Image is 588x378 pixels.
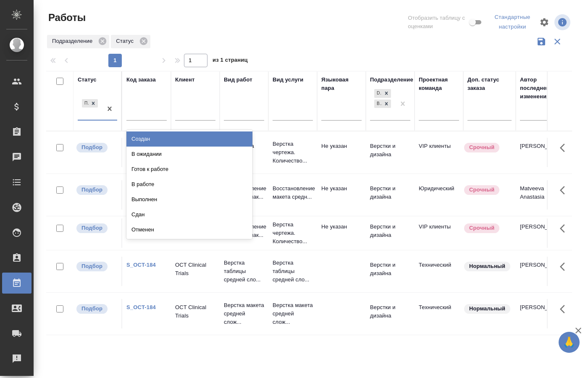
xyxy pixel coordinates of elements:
[374,89,382,98] div: DTPspecialists
[469,304,505,313] p: Нормальный
[52,37,95,45] p: Подразделение
[366,299,415,328] td: Верстки и дизайна
[516,138,564,167] td: [PERSON_NAME]
[516,218,564,248] td: [PERSON_NAME]
[562,333,576,351] span: 🙏
[516,257,564,286] td: [PERSON_NAME]
[224,184,264,201] p: Восстановление сложного мак...
[76,261,117,272] div: Можно подбирать исполнителей
[373,99,392,109] div: DTPspecialists, Верстки и дизайна
[111,35,150,48] div: Статус
[317,218,366,248] td: Не указан
[469,224,494,232] p: Срочный
[126,207,252,222] div: Сдан
[213,55,248,67] span: из 1 страниц
[555,180,575,200] button: Здесь прячутся важные кнопки
[126,192,252,207] div: Выполнен
[366,138,415,167] td: Верстки и дизайна
[126,131,252,147] div: Создан
[126,147,252,162] div: В ожидании
[116,37,136,45] p: Статус
[175,76,194,84] div: Клиент
[415,257,463,286] td: Технический
[76,223,117,234] div: Можно подбирать исполнителей
[534,12,554,32] span: Настроить таблицу
[273,301,313,326] p: Верстка макета средней слож...
[224,223,264,239] p: Восстановление сложного мак...
[81,98,99,109] div: Подбор
[321,76,362,92] div: Языковая пара
[549,34,565,50] button: Сбросить фильтры
[374,100,382,108] div: Верстки и дизайна
[555,218,575,239] button: Здесь прячутся важные кнопки
[533,34,549,50] button: Сохранить фильтры
[81,186,102,194] p: Подбор
[76,303,117,315] div: Можно подбирать исполнителей
[126,76,156,84] div: Код заказа
[224,76,252,84] div: Вид работ
[516,299,564,328] td: [PERSON_NAME]
[126,304,156,310] a: S_OCT-184
[516,180,564,210] td: Matveeva Anastasia
[47,35,109,48] div: Подразделение
[78,76,97,84] div: Статус
[175,261,215,278] p: OCT Clinical Trials
[76,142,117,153] div: Можно подбирать исполнителей
[366,218,415,248] td: Верстки и дизайна
[273,259,313,284] p: Верстка таблицы средней сло...
[366,180,415,210] td: Верстки и дизайна
[415,138,463,167] td: VIP клиенты
[82,99,89,108] div: Подбор
[559,332,580,353] button: 🙏
[555,138,575,158] button: Здесь прячутся важные кнопки
[366,257,415,286] td: Верстки и дизайна
[175,303,215,320] p: OCT Clinical Trials
[555,299,575,319] button: Здесь прячутся важные кнопки
[81,304,102,313] p: Подбор
[491,11,534,34] div: split button
[408,14,467,31] span: Отобразить таблицу с оценками
[467,76,512,92] div: Доп. статус заказа
[415,299,463,328] td: Технический
[373,88,392,99] div: DTPspecialists, Верстки и дизайна
[469,143,494,152] p: Срочный
[415,180,463,210] td: Юридический
[419,76,459,92] div: Проектная команда
[469,186,494,194] p: Срочный
[224,259,264,284] p: Верстка таблицы средней сло...
[317,138,366,167] td: Не указан
[555,257,575,277] button: Здесь прячутся важные кнопки
[81,262,102,270] p: Подбор
[126,262,156,268] a: S_OCT-184
[554,14,572,30] span: Посмотреть информацию
[520,76,560,101] div: Автор последнего изменения
[415,218,463,248] td: VIP клиенты
[273,184,313,201] p: Восстановление макета средн...
[273,220,313,246] p: Верстка чертежа. Количество...
[224,301,264,326] p: Верстка макета средней слож...
[46,11,86,24] span: Работы
[81,143,102,152] p: Подбор
[126,222,252,237] div: Отменен
[370,76,413,84] div: Подразделение
[469,262,505,270] p: Нормальный
[76,184,117,196] div: Можно подбирать исполнителей
[273,140,313,165] p: Верстка чертежа. Количество...
[273,76,304,84] div: Вид услуги
[126,162,252,177] div: Готов к работе
[81,224,102,232] p: Подбор
[126,177,252,192] div: В работе
[317,180,366,210] td: Не указан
